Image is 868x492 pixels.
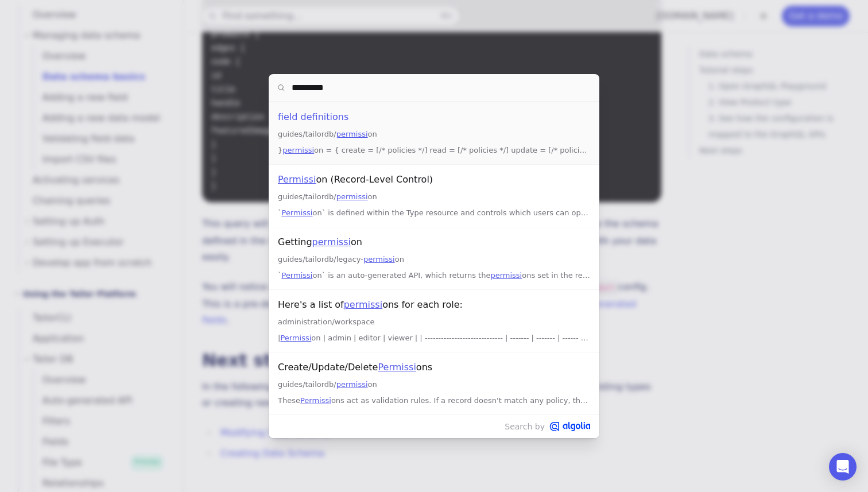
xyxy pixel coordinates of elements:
mark: Permissi [282,208,313,217]
div: | on | admin | editor | viewer | | ----------------------------- | ------- | ------- | ------ | |... [278,331,590,345]
div: administration/workspace [278,315,590,329]
div: ` on` is an auto-generated API, which returns the ons set in the resource based on the provided r... [278,269,590,282]
mark: Permissi [300,396,331,405]
mark: permissi [490,271,522,280]
div: guides/tailordb/legacy- on [278,253,590,266]
svg: Algolia [549,422,590,431]
mark: permissi [312,237,351,247]
div: Open Intercom Messenger [829,453,857,481]
div: ` on` is defined within the Type resource and controls which users can operate on which records. [278,206,590,220]
mark: Permissi [280,334,311,342]
div: These ons act as validation rules. If a record doesn't match any policy, the operation is prohibi... [278,394,590,408]
div: field definitions [278,109,590,125]
div: guides/tailordb/ on [278,127,590,141]
div: Getting on [278,234,590,250]
p: Search by [269,414,599,438]
mark: permissi [336,192,368,201]
mark: permissi [336,130,368,138]
div: on (Record-Level Control) [278,172,590,188]
mark: permissi [282,146,314,154]
mark: Permissi [378,362,416,373]
div: Create/Update/Delete ons [278,359,590,375]
mark: Permissi [282,271,313,280]
mark: permissi [363,255,395,264]
mark: permissi [344,299,382,310]
mark: permissi [336,380,368,389]
div: Here's a list of ons for each role: [278,297,590,313]
div: } on = { create = [/* policies */] read = [/* policies */] update = [/* policies */] delete = [/*... [278,144,590,157]
mark: Permissi [278,174,316,185]
div: guides/tailordb/ on [278,190,590,204]
div: guides/tailordb/ on [278,378,590,392]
